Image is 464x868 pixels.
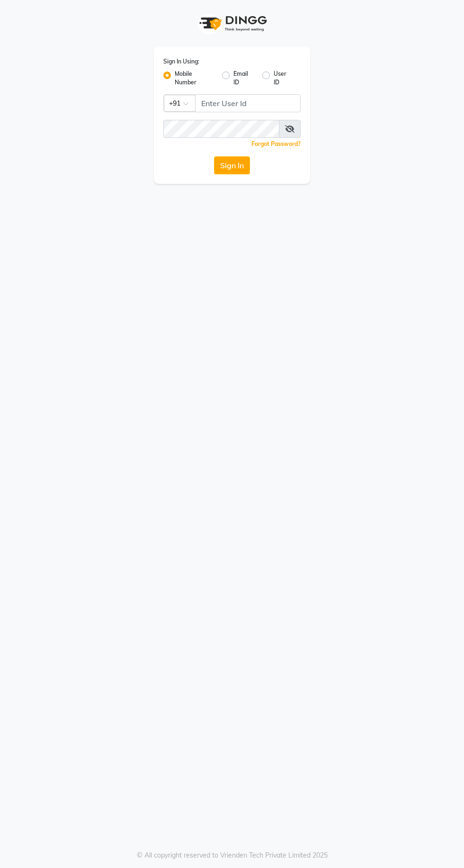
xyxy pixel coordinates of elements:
label: User ID [274,70,293,87]
label: Sign In Using: [163,57,199,66]
button: Sign In [214,156,250,174]
input: Username [163,120,279,138]
label: Mobile Number [175,70,214,87]
a: Forgot Password? [251,140,301,147]
input: Username [195,94,301,112]
img: logo1.svg [194,9,270,37]
label: Email ID [233,70,255,87]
